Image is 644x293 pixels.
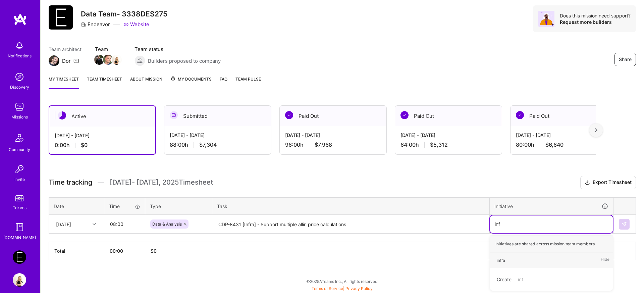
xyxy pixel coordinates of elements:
[14,176,25,183] div: Invite
[170,111,178,119] img: Submitted
[130,76,162,89] a: About Mission
[11,130,28,146] img: Community
[235,77,261,82] span: Team Pulse
[152,222,182,227] span: Data & Analysis
[235,76,261,89] a: Team Pulse
[315,141,332,148] span: $7,968
[619,56,632,63] span: Share
[13,273,26,287] img: User Avatar
[511,106,617,126] div: Paid Out
[81,22,86,27] i: icon CompanyGray
[13,250,26,264] img: Endeavor: Data Team- 3338DES275
[135,46,221,53] span: Team status
[170,141,266,148] div: 88:00 h
[13,162,26,176] img: Invite
[123,21,149,28] a: Website
[112,55,122,65] img: Team Member Avatar
[112,54,121,65] a: Team Member Avatar
[11,273,28,287] a: User Avatar
[199,141,217,148] span: $7,304
[585,179,590,186] i: icon Download
[164,106,271,126] div: Submitted
[94,55,104,65] img: Team Member Avatar
[55,142,150,149] div: 0:00 h
[170,76,212,89] a: My Documents
[148,57,221,64] span: Builders proposed to company
[49,55,59,66] img: Team Architect
[13,39,26,52] img: bell
[87,76,122,89] a: Team timesheet
[49,5,73,30] img: Company Logo
[110,178,213,187] span: [DATE] - [DATE] , 2025 Timesheet
[135,55,145,66] img: Builders proposed to company
[220,76,227,89] a: FAQ
[395,106,502,126] div: Paid Out
[109,203,140,210] div: Time
[312,286,343,291] a: Terms of Service
[400,141,496,148] div: 64:00 h
[104,54,112,65] a: Team Member Avatar
[13,204,26,211] div: Tokens
[622,222,627,227] img: Submit
[49,197,104,215] th: Date
[213,215,489,233] textarea: CDP-8431 [Infra] - Support multiple allin price calculations
[93,223,96,226] i: icon Chevron
[15,195,23,201] img: tokens
[11,113,28,120] div: Missions
[280,106,386,126] div: Paid Out
[103,55,113,65] img: Team Member Avatar
[490,236,613,252] div: Initiatives are shared across mission team members.
[49,242,104,260] th: Total
[105,215,145,233] input: HH:MM
[494,202,608,210] div: Initiative
[516,111,524,119] img: Paid Out
[95,46,121,53] span: Team
[285,132,381,139] div: [DATE] - [DATE]
[10,84,29,91] div: Discovery
[8,52,32,59] div: Notifications
[13,221,26,234] img: guide book
[430,141,448,148] span: $5,312
[81,142,88,149] span: $0
[9,146,30,153] div: Community
[13,13,27,26] img: logo
[400,111,409,119] img: Paid Out
[212,197,490,215] th: Task
[601,256,609,265] span: Hide
[49,76,79,89] a: My timesheet
[55,132,150,139] div: [DATE] - [DATE]
[560,19,631,25] div: Request more builders
[104,242,145,260] th: 00:00
[545,141,563,148] span: $6,640
[11,250,28,264] a: Endeavor: Data Team- 3338DES275
[81,10,167,18] h3: Data Team- 3338DES275
[3,234,36,241] div: [DOMAIN_NAME]
[285,111,293,119] img: Paid Out
[493,272,609,287] div: Create
[151,248,157,254] span: $ 0
[81,21,110,28] div: Endeavor
[56,221,71,228] div: [DATE]
[58,111,66,119] img: Active
[614,53,636,66] button: Share
[73,58,79,63] i: icon Mail
[515,275,526,284] span: inf
[49,106,155,127] div: Active
[170,76,212,83] span: My Documents
[40,273,644,290] div: © 2025 ATeams Inc., All rights reserved.
[595,128,597,133] img: right
[560,12,631,19] div: Does this mission need support?
[13,100,26,113] img: teamwork
[49,178,92,187] span: Time tracking
[62,57,71,64] div: Dor
[497,257,505,264] div: infra
[400,132,496,139] div: [DATE] - [DATE]
[95,54,104,65] a: Team Member Avatar
[13,70,26,84] img: discovery
[516,141,612,148] div: 80:00 h
[285,141,381,148] div: 96:00 h
[312,286,373,291] span: |
[580,176,636,189] button: Export Timesheet
[345,286,373,291] a: Privacy Policy
[538,11,554,27] img: Avatar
